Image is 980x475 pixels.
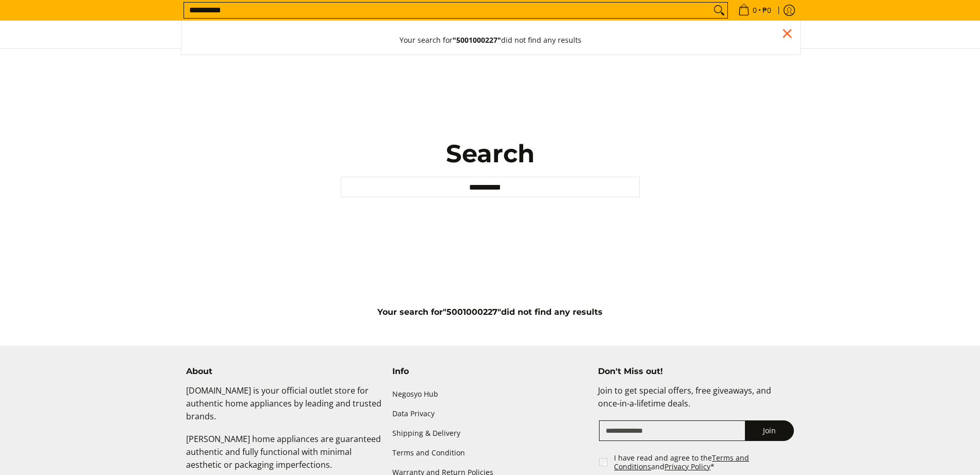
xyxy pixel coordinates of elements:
[186,366,382,377] h4: About
[711,3,727,18] button: Search
[598,366,794,377] h4: Don't Miss out!
[392,404,588,423] a: Data Privacy
[614,453,749,472] a: Terms and Conditions
[341,138,640,169] h1: Search
[392,423,588,443] a: Shipping & Delivery
[389,26,592,55] button: Your search for"5001000227"did not find any results
[392,384,588,404] a: Negosyo Hub
[779,26,795,41] div: Close pop up
[735,5,774,16] span: •
[186,384,382,433] p: [DOMAIN_NAME] is your official outlet store for authentic home appliances by leading and trusted ...
[665,462,710,471] a: Privacy Policy
[751,7,758,14] span: 0
[598,384,794,420] p: Join to get special offers, free giveaways, and once-in-a-lifetime deals.
[392,443,588,463] a: Terms and Condition
[453,35,501,45] strong: "5001000227"
[745,420,794,441] button: Join
[181,307,800,317] h5: Your search for did not find any results
[443,307,501,317] strong: "5001000227"
[392,366,588,377] h4: Info
[761,7,773,14] span: ₱0
[614,453,795,471] label: I have read and agree to the and *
